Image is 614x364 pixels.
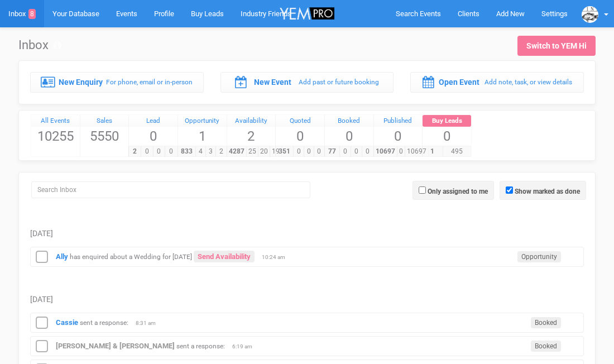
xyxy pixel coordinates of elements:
[458,9,479,18] span: Clients
[80,115,129,127] a: Sales
[325,127,373,146] span: 0
[405,146,429,157] span: 10697
[128,146,141,157] span: 2
[262,253,290,261] span: 10:24 am
[517,36,596,56] a: Switch to YEM Hi
[153,146,166,157] span: 0
[422,146,443,157] span: 1
[324,146,340,157] span: 77
[80,127,129,146] span: 5550
[254,76,291,88] label: New Event
[496,9,525,18] span: Add New
[227,146,247,157] span: 4287
[485,78,572,86] small: Add note, task, or view details
[314,146,324,157] span: 0
[439,76,479,88] label: Open Event
[220,72,394,92] a: New Event Add past or future booking
[178,146,196,157] span: 833
[30,229,584,238] h5: [DATE]
[531,317,561,328] span: Booked
[396,9,441,18] span: Search Events
[194,251,255,262] a: Send Availability
[517,251,561,262] span: Opportunity
[325,115,373,127] a: Booked
[362,146,373,157] span: 0
[304,146,314,157] span: 0
[56,318,78,327] a: Cassie
[18,39,61,52] h1: Inbox
[423,115,471,127] a: Buy Leads
[423,127,471,146] span: 0
[176,342,225,350] small: sent a response:
[293,146,304,157] span: 0
[227,115,276,127] a: Availability
[129,115,178,127] a: Lead
[351,146,362,157] span: 0
[215,146,226,157] span: 2
[374,115,423,127] a: Published
[195,146,206,157] span: 4
[276,127,324,146] span: 0
[299,78,379,86] small: Add past or future booking
[70,253,192,261] small: has enquired about a Wedding for [DATE]
[59,76,103,88] label: New Enquiry
[276,115,324,127] a: Quoted
[80,319,128,327] small: sent a response:
[136,319,164,327] span: 8:31 am
[526,40,587,51] div: Switch to YEM Hi
[270,146,282,157] span: 19
[443,146,471,157] span: 495
[129,127,178,146] span: 0
[178,127,227,146] span: 1
[28,9,36,19] span: 8
[178,115,227,127] a: Opportunity
[258,146,270,157] span: 20
[31,127,80,146] span: 10255
[141,146,153,157] span: 0
[339,146,351,157] span: 0
[246,146,258,157] span: 25
[232,343,260,351] span: 6:19 am
[30,72,204,92] a: New Enquiry For phone, email or in-person
[515,186,580,197] label: Show marked as done
[582,6,598,23] img: data
[227,127,276,146] span: 2
[30,295,584,304] h5: [DATE]
[56,252,68,261] a: Ally
[373,146,397,157] span: 10697
[374,127,423,146] span: 0
[56,342,175,350] a: [PERSON_NAME] & [PERSON_NAME]
[531,341,561,352] span: Booked
[275,146,294,157] span: 351
[410,72,584,92] a: Open Event Add note, task, or view details
[31,181,310,198] input: Search Inbox
[205,146,216,157] span: 3
[106,78,193,86] small: For phone, email or in-person
[397,146,405,157] span: 0
[428,186,488,197] label: Only assigned to me
[165,146,178,157] span: 0
[31,115,80,127] a: All Events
